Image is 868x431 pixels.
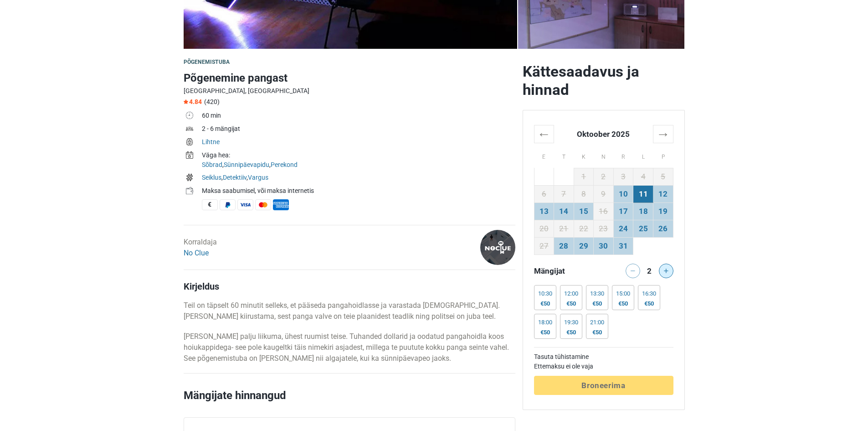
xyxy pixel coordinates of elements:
td: 27 [534,237,554,254]
img: Star [184,99,188,104]
td: 29 [574,237,594,254]
td: 15 [574,203,594,220]
td: 20 [534,220,554,237]
div: Mängijat [530,264,604,278]
td: 8 [574,185,594,203]
div: Väga hea: [202,151,515,160]
img: a5e0ff62be0b0845l.png [480,230,515,265]
td: 2 - 6 mängijat [202,123,515,136]
a: Vargus [248,174,268,181]
td: Tasuta tühistamine [534,352,673,362]
th: Oktoober 2025 [554,125,653,143]
td: , , [202,150,515,172]
a: Sõbrad [202,161,222,168]
a: Detektiiv [223,174,247,181]
th: T [554,143,574,168]
td: Ettemaksu ei ole vaja [534,362,673,371]
th: ← [534,125,554,143]
span: Sularaha [202,199,218,210]
div: €50 [538,300,552,307]
a: Seiklus [202,174,221,181]
td: 7 [554,185,574,203]
td: 13 [534,203,554,220]
div: 21:00 [590,319,604,326]
div: Korraldaja [184,237,217,259]
div: €50 [564,300,578,307]
td: 2 [594,168,614,185]
div: 13:30 [590,290,604,297]
td: 9 [594,185,614,203]
a: Perekond [271,161,298,168]
td: 25 [633,220,653,237]
div: €50 [590,329,604,336]
th: L [633,143,653,168]
a: Sünnipäevapidu [224,161,269,168]
div: 16:30 [642,290,656,297]
div: [GEOGRAPHIC_DATA], [GEOGRAPHIC_DATA] [184,86,515,96]
th: R [613,143,633,168]
div: Maksa saabumisel, või maksa internetis [202,186,515,196]
th: P [653,143,673,168]
span: 4.84 [184,98,202,105]
td: , , [202,172,515,185]
td: 5 [653,168,673,185]
th: N [594,143,614,168]
div: €50 [538,329,552,336]
a: No Clue [184,249,209,257]
h2: Kättesaadavus ja hinnad [523,62,685,99]
span: American Express [273,199,289,210]
td: 26 [653,220,673,237]
div: 10:30 [538,290,552,297]
div: €50 [564,329,578,336]
div: 18:00 [538,319,552,326]
div: €50 [590,300,604,307]
td: 16 [594,203,614,220]
td: 31 [613,237,633,254]
td: 11 [633,185,653,203]
a: Lihtne [202,138,220,145]
td: 18 [633,203,653,220]
td: 17 [613,203,633,220]
span: Põgenemistuba [184,59,230,65]
td: 24 [613,220,633,237]
th: K [574,143,594,168]
h1: Põgenemine pangast [184,70,515,86]
p: Teil on täpselt 60 minutit selleks, et pääseda pangahoidlasse ja varastada [DEMOGRAPHIC_DATA]. [P... [184,300,515,322]
div: 15:00 [616,290,630,297]
td: 1 [574,168,594,185]
td: 30 [594,237,614,254]
td: 14 [554,203,574,220]
td: 19 [653,203,673,220]
h2: Mängijate hinnangud [184,387,515,417]
div: 12:00 [564,290,578,297]
td: 23 [594,220,614,237]
div: €50 [642,300,656,307]
td: 4 [633,168,653,185]
td: 10 [613,185,633,203]
td: 12 [653,185,673,203]
h4: Kirjeldus [184,281,515,292]
span: Visa [237,199,253,210]
td: 6 [534,185,554,203]
th: → [653,125,673,143]
td: 60 min [202,110,515,123]
td: 3 [613,168,633,185]
div: 19:30 [564,319,578,326]
td: 21 [554,220,574,237]
th: E [534,143,554,168]
span: (420) [204,98,220,105]
span: PayPal [220,199,236,210]
td: 28 [554,237,574,254]
p: [PERSON_NAME] palju liikuma, ühest ruumist teise. Tuhanded dollarid ja oodatud pangahoidla koos h... [184,331,515,364]
div: €50 [616,300,630,307]
span: MasterCard [255,199,271,210]
div: 2 [644,264,655,276]
td: 22 [574,220,594,237]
